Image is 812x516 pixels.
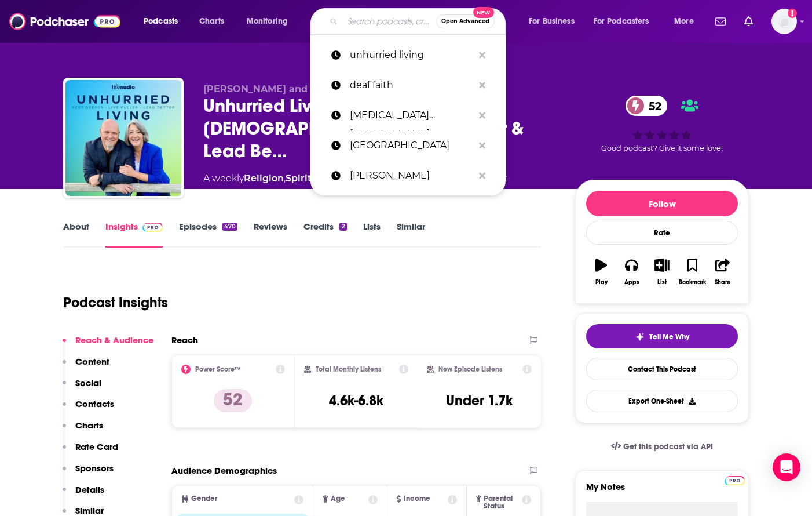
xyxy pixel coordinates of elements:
div: 2 [339,223,346,231]
a: [GEOGRAPHIC_DATA] [310,130,506,161]
button: open menu [586,12,666,31]
span: Tell Me Why [649,332,689,341]
button: Rate Card [63,441,118,463]
button: Charts [63,420,103,441]
div: 470 [222,223,237,231]
h2: Power Score™ [195,365,240,373]
a: unhurried living [310,40,506,70]
a: Spirituality [286,173,339,184]
span: , [284,173,286,184]
button: Show profile menu [771,9,797,34]
span: [PERSON_NAME] and Gem [PERSON_NAME] [203,83,419,95]
span: 52 [637,96,667,116]
button: Content [63,356,109,377]
button: List [647,251,677,293]
a: Show notifications dropdown [740,12,758,31]
button: open menu [666,12,708,31]
span: Age [331,495,345,503]
span: For Business [529,13,575,30]
button: Apps [616,251,646,293]
button: open menu [136,12,193,31]
a: Credits2 [303,221,346,248]
a: [PERSON_NAME] [310,161,506,191]
span: More [674,13,694,30]
span: New [473,7,494,18]
div: Apps [624,279,639,286]
button: Bookmark [677,251,707,293]
a: Episodes470 [179,221,237,248]
h2: Reach [171,335,198,346]
button: open menu [521,12,589,31]
h3: Under 1.7k [446,392,513,409]
div: Share [715,279,730,286]
div: Open Intercom Messenger [773,453,800,481]
span: Good podcast? Give it some love! [601,144,723,152]
a: Get this podcast via API [602,433,722,461]
a: Lists [363,221,381,248]
button: tell me why sparkleTell Me Why [586,324,738,348]
p: oneka mcclellan [350,161,473,191]
button: Contacts [63,398,114,420]
span: Income [404,495,430,503]
p: Contacts [75,398,114,409]
button: open menu [239,12,303,31]
span: Open Advanced [441,19,489,24]
p: Rate Card [75,441,118,452]
button: Follow [586,191,738,216]
button: Details [63,484,104,506]
p: Details [75,484,104,495]
img: Podchaser Pro [142,223,163,232]
h2: Audience Demographics [171,465,277,476]
div: 52Good podcast? Give it some love! [575,83,749,165]
div: Play [595,279,608,286]
p: shoreline city [350,130,473,161]
button: Share [708,251,738,293]
a: Show notifications dropdown [711,12,730,31]
div: Bookmark [679,279,706,286]
span: Parental Status [484,495,520,510]
span: Logged in as shcarlos [771,9,797,34]
span: Get this podcast via API [623,442,713,452]
h2: Total Monthly Listens [316,365,381,373]
a: About [63,221,89,248]
svg: Add a profile image [788,9,797,18]
button: Export One-Sheet [586,390,738,412]
button: Reach & Audience [63,335,153,356]
p: Sponsors [75,463,114,474]
p: Charts [75,420,103,431]
a: Similar [397,221,425,248]
a: [MEDICAL_DATA][PERSON_NAME] [310,100,506,130]
div: A weekly podcast [203,172,507,186]
p: unhurried living [350,40,473,70]
h3: 4.6k-6.8k [329,392,383,409]
span: Podcasts [144,13,178,30]
p: 52 [214,389,252,412]
a: 52 [626,96,667,116]
a: Pro website [725,474,745,485]
span: Gender [191,495,217,503]
img: Podchaser Pro [725,476,745,485]
a: Religion [244,173,284,184]
span: Charts [199,13,224,30]
a: Charts [192,12,231,31]
span: For Podcasters [594,13,649,30]
p: Similar [75,505,104,516]
button: Social [63,377,101,399]
a: Contact This Podcast [586,358,738,380]
p: Reach & Audience [75,335,153,346]
img: User Profile [771,9,797,34]
button: Sponsors [63,463,114,484]
p: Social [75,377,101,388]
img: tell me why sparkle [635,332,645,341]
button: Open AdvancedNew [436,14,495,28]
a: deaf faith [310,70,506,100]
img: Unhurried Living | Helping Christians Rest Deeper & Lead Better [65,80,181,196]
img: Podchaser - Follow, Share and Rate Podcasts [9,10,120,32]
h1: Podcast Insights [63,294,168,311]
div: Rate [586,221,738,245]
div: List [657,279,667,286]
p: deaf faith [350,70,473,100]
input: Search podcasts, credits, & more... [342,12,436,31]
